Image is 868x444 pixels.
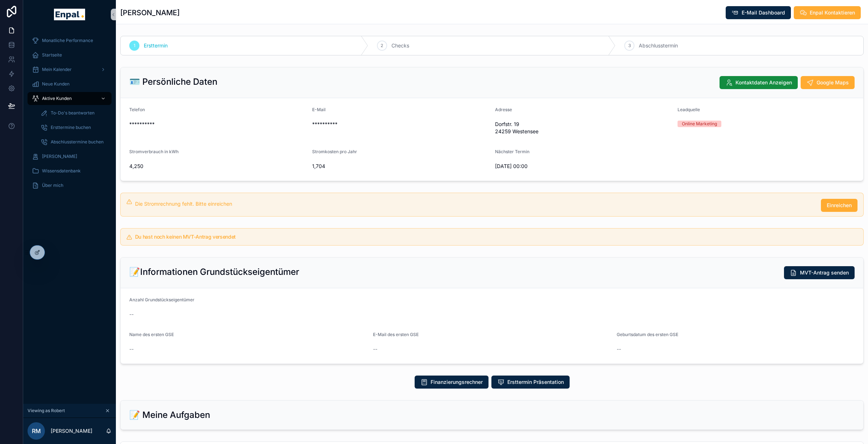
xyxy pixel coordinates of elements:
button: Einreichen [821,199,857,212]
span: Abschlusstermin [639,42,678,49]
button: MVT-Antrag senden [784,266,855,279]
span: To-Do's beantworten [51,110,95,116]
span: Anzahl Grundstückseigentümer [129,297,194,302]
span: -- [617,345,621,353]
span: Geburtsdatum des ersten GSE [617,332,678,337]
span: E-Mail Dashboard [742,9,785,16]
span: Checks [391,42,409,49]
a: Startseite [28,49,112,62]
span: -- [129,345,134,353]
span: MVT-Antrag senden [800,269,849,276]
span: Finanzierungsrechner [431,378,483,386]
p: [PERSON_NAME] [51,427,92,435]
a: Abschlusstermine buchen [36,135,112,148]
span: Einreichen [827,202,852,209]
h5: Du hast noch keinen MVT-Antrag versendet [135,234,857,239]
button: Finanzierungsrechner [415,376,488,389]
span: 3 [628,43,631,49]
a: Über mich [28,179,112,192]
span: Ersttermine buchen [51,125,91,130]
span: Stromverbrauch in kWh [129,149,179,154]
span: Nächster Termin [495,149,529,154]
a: Neue Kunden [28,78,112,91]
span: 4,250 [129,163,306,170]
a: Mein Kalender [28,63,112,76]
span: 2 [381,43,383,49]
span: Stromkosten pro Jahr [312,149,357,154]
button: Kontaktdaten Anzeigen [720,76,798,89]
h2: 📝 Meine Aufgaben [129,409,210,421]
span: Ersttermin Präsentation [507,378,564,386]
span: Name des ersten GSE [129,332,174,337]
span: 1 [134,43,135,49]
span: [PERSON_NAME] [42,154,77,159]
span: Viewing as Robert [28,408,65,414]
h2: 📝Informationen Grundstückseigentümer [129,266,299,278]
span: Neue Kunden [42,81,70,87]
span: Über mich [42,183,63,188]
a: [PERSON_NAME] [28,150,112,163]
a: Monatliche Performance [28,34,112,47]
span: Aktive Kunden [42,96,72,101]
span: Google Maps [817,79,849,86]
span: Abschlusstermine buchen [51,139,104,145]
span: 1,704 [312,163,489,170]
span: E-Mail [312,107,326,112]
span: Dorfstr. 19 24259 Westensee [495,121,672,135]
h1: [PERSON_NAME] [120,8,180,18]
a: Ersttermine buchen [36,121,112,134]
span: Wissensdatenbank [42,168,81,174]
h2: 🪪 Persönliche Daten [129,76,217,88]
button: E-Mail Dashboard [726,6,791,19]
button: Google Maps [801,76,855,89]
a: Aktive Kunden [28,92,112,105]
button: Ersttermin Präsentation [491,376,570,389]
span: RM [32,427,41,435]
a: To-Do's beantworten [36,106,112,120]
span: Kontaktdaten Anzeigen [735,79,792,86]
span: Monatliche Performance [42,38,93,43]
span: Die Stromrechnung fehlt. Bitte einreichen [135,201,232,207]
span: -- [129,311,134,318]
span: Startseite [42,52,62,58]
span: Telefon [129,107,145,112]
span: E-Mail des ersten GSE [373,332,419,337]
span: -- [373,345,377,353]
span: Ersttermin [144,42,168,49]
a: Wissensdatenbank [28,164,112,177]
img: App logo [54,9,85,20]
div: Die Stromrechnung fehlt. Bitte einreichen [135,200,815,208]
span: [DATE] 00:00 [495,163,672,170]
div: Online Marketing [682,121,717,127]
div: scrollable content [23,29,116,201]
button: Enpal Kontaktieren [794,6,861,19]
span: Leadquelle [678,107,700,112]
span: Enpal Kontaktieren [810,9,855,16]
span: Mein Kalender [42,67,72,72]
span: Adresse [495,107,512,112]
